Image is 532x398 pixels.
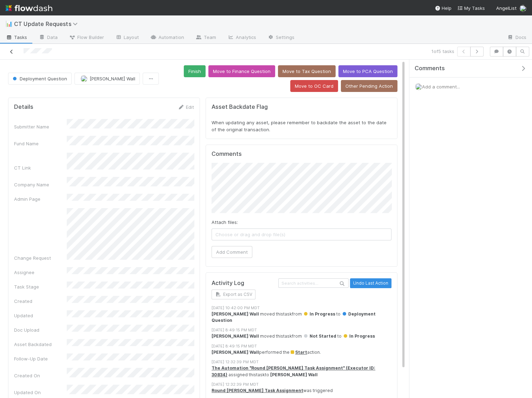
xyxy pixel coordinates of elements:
[6,2,52,14] img: logo-inverted-e16ddd16eac7371096b0.svg
[457,5,485,11] span: My Tasks
[14,164,67,171] div: CT Link
[69,34,104,41] span: Flow Builder
[262,32,300,44] a: Settings
[501,32,532,44] a: Docs
[290,350,307,355] a: Start
[303,333,336,339] span: Not Started
[14,298,67,305] div: Created
[212,343,391,349] div: [DATE] 8:49:15 PM MDT
[212,104,391,111] h5: Asset Backdate Flag
[14,355,67,362] div: Follow-Up Date
[14,20,81,27] span: CT Update Requests
[63,32,110,44] a: Flow Builder
[212,311,376,323] span: Deployment Question
[338,65,397,77] button: Move to PCA Question
[14,269,67,276] div: Assignee
[270,372,318,377] strong: [PERSON_NAME] Wall
[14,104,33,111] h5: Details
[303,311,335,317] span: In Progress
[14,283,67,290] div: Task Stage
[350,278,391,288] button: Undo Last Action
[212,290,255,299] button: Export as CSV
[212,333,259,339] strong: [PERSON_NAME] Wall
[278,278,349,288] input: Search activities...
[14,140,67,147] div: Fund Name
[14,254,67,261] div: Change Request
[212,311,391,324] div: moved this task from to
[432,48,454,55] span: 1 of 5 tasks
[212,280,277,287] h5: Activity Log
[14,123,67,130] div: Submitter Name
[212,350,259,355] strong: [PERSON_NAME] Wall
[6,34,27,41] span: Tasks
[343,333,375,339] span: In Progress
[74,73,140,85] button: [PERSON_NAME] Wall
[212,327,391,333] div: [DATE] 8:49:15 PM MDT
[80,75,87,82] img: avatar_041b9f3e-9684-4023-b9b7-2f10de55285d.png
[290,80,338,92] button: Move to OC Card
[110,32,144,44] a: Layout
[190,32,222,44] a: Team
[14,372,67,379] div: Created On
[208,65,275,77] button: Move to Finance Question
[212,359,391,365] div: [DATE] 12:32:39 PM MDT
[212,333,391,339] div: moved this task from to
[278,65,336,77] button: Move to Tax Question
[212,219,238,226] label: Attach files:
[415,65,445,72] span: Comments
[415,83,422,90] img: avatar_041b9f3e-9684-4023-b9b7-2f10de55285d.png
[144,32,190,44] a: Automation
[212,349,391,356] div: performed the action.
[6,21,13,27] span: 📊
[14,312,67,319] div: Updated
[11,76,67,81] span: Deployment Question
[212,365,375,377] a: The Automation "Round [PERSON_NAME] Task Assignment" (Executor ID: 30834)
[435,5,452,12] div: Help
[496,5,517,11] span: AngelList
[8,73,72,85] button: Deployment Question
[212,151,391,158] h5: Comments
[212,305,391,311] div: [DATE] 10:42:00 PM MDT
[422,84,460,89] span: Add a comment...
[14,341,67,348] div: Asset Backdated
[222,32,262,44] a: Analytics
[212,388,303,393] a: Round [PERSON_NAME] Task Assignment
[457,5,485,12] a: My Tasks
[14,389,67,396] div: Updated On
[14,181,67,188] div: Company Name
[212,311,259,317] strong: [PERSON_NAME] Wall
[212,246,252,258] button: Add Comment
[177,104,194,110] a: Edit
[184,65,206,77] button: Finish
[212,229,391,240] span: Choose or drag and drop file(s)
[212,387,391,394] div: was triggered
[14,326,67,333] div: Doc Upload
[14,195,67,203] div: Admin Page
[212,382,391,387] div: [DATE] 12:32:39 PM MDT
[90,76,135,81] span: [PERSON_NAME] Wall
[519,5,526,12] img: avatar_041b9f3e-9684-4023-b9b7-2f10de55285d.png
[341,80,397,92] button: Other Pending Action
[212,120,388,132] span: When updating any asset, please remember to backdate the asset to the date of the original transa...
[33,32,63,44] a: Data
[212,365,391,378] div: assigned this task to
